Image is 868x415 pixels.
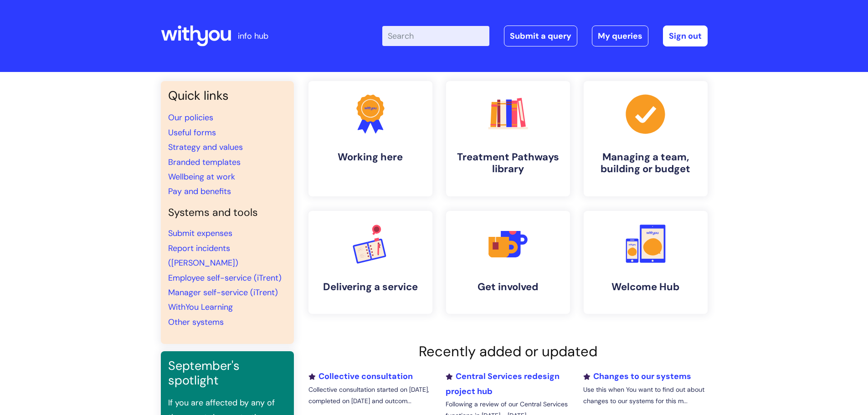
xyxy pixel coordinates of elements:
[168,142,243,153] a: Strategy and values
[591,281,700,293] h4: Welcome Hub
[308,343,708,360] h2: Recently added or updated
[308,211,432,314] a: Delivering a service
[168,112,213,123] a: Our policies
[168,157,241,168] a: Branded templates
[308,371,413,382] a: Collective consultation
[308,384,432,407] p: Collective consultation started on [DATE], completed on [DATE] and outcom...
[316,151,425,163] h4: Working here
[446,211,570,314] a: Get involved
[453,151,563,175] h4: Treatment Pathways library
[382,26,708,46] div: | -
[168,287,278,298] a: Manager self-service (iTrent)
[591,151,700,175] h4: Managing a team, building or budget
[592,26,648,46] a: My queries
[168,206,287,219] h4: Systems and tools
[504,26,577,46] a: Submit a query
[316,281,425,293] h4: Delivering a service
[168,228,232,239] a: Submit expenses
[168,359,287,388] h3: September's spotlight
[583,371,691,382] a: Changes to our systems
[168,272,282,283] a: Employee self-service (iTrent)
[308,81,432,196] a: Working here
[453,281,563,293] h4: Get involved
[168,171,235,182] a: Wellbeing at work
[168,88,287,103] h3: Quick links
[238,29,268,43] p: info hub
[168,243,238,268] a: Report incidents ([PERSON_NAME])
[663,26,708,46] a: Sign out
[584,81,708,196] a: Managing a team, building or budget
[168,127,216,138] a: Useful forms
[382,26,489,46] input: Search
[446,81,570,196] a: Treatment Pathways library
[584,211,708,314] a: Welcome Hub
[168,186,231,197] a: Pay and benefits
[583,384,707,407] p: Use this when You want to find out about changes to our systems for this m...
[168,302,233,313] a: WithYou Learning
[446,371,560,396] a: Central Services redesign project hub
[168,317,224,328] a: Other systems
